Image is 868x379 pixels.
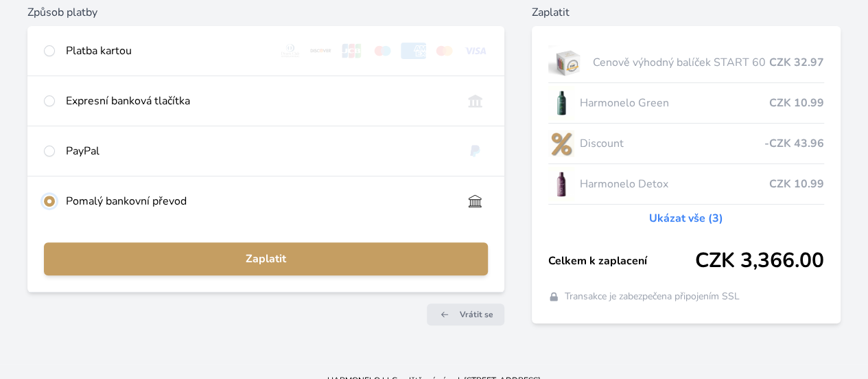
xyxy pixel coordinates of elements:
img: maestro.svg [370,43,395,59]
span: CZK 3,366.00 [695,249,824,273]
span: Transakce je zabezpečena připojením SSL [565,290,740,303]
img: start.jpg [548,45,587,80]
span: Harmonelo Detox [580,176,769,192]
img: mc.svg [432,43,457,59]
img: bankTransfer_IBAN.svg [462,193,488,209]
span: Vrátit se [460,309,493,320]
span: Zaplatit [55,251,477,267]
div: Platba kartou [66,43,267,59]
a: Ukázat vše (3) [649,210,723,227]
button: Zaplatit [44,242,488,275]
img: jcb.svg [339,43,364,59]
div: Pomalý bankovní převod [66,193,451,209]
img: CLEAN_GREEN_se_stinem_x-lo.jpg [548,86,574,120]
img: paypal.svg [462,143,488,159]
img: DETOX_se_stinem_x-lo.jpg [548,167,574,201]
img: amex.svg [401,43,426,59]
span: -CZK 43.96 [764,135,824,152]
img: diners.svg [278,43,303,59]
div: PayPal [66,143,451,159]
span: Cenově výhodný balíček START 60 [593,54,769,71]
img: discount-lo.png [548,126,574,161]
span: Discount [580,135,764,152]
span: CZK 10.99 [769,95,824,111]
span: Harmonelo Green [580,95,769,111]
a: Vrátit se [427,303,504,325]
img: visa.svg [462,43,488,59]
span: CZK 10.99 [769,176,824,192]
span: CZK 32.97 [769,54,824,71]
span: Celkem k zaplacení [548,253,695,269]
h6: Zaplatit [532,4,841,21]
h6: Způsob platby [27,4,504,21]
img: onlineBanking_CZ.svg [462,93,488,109]
div: Expresní banková tlačítka [66,93,451,109]
img: discover.svg [308,43,333,59]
